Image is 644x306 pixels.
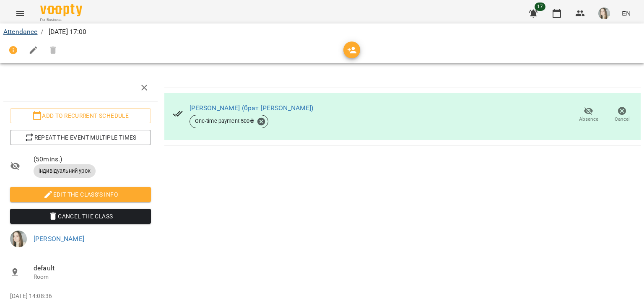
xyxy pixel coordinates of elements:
[17,211,144,221] span: Cancel the class
[3,27,641,37] nav: breadcrumb
[3,28,37,36] a: Attendance
[10,231,27,247] img: a8d7fb5a1d89beb58b3ded8a11ed441a.jpeg
[10,3,30,23] button: Menu
[41,27,43,37] li: /
[605,103,639,127] button: Cancel
[10,187,151,202] button: Edit the class's Info
[618,5,634,21] button: EN
[535,3,545,11] span: 17
[17,189,144,200] span: Edit the class's Info
[190,115,268,128] div: One-time payment 500₴
[10,130,151,145] button: Repeat the event multiple times
[34,154,151,164] span: ( 50 mins. )
[572,103,605,127] button: Absence
[190,104,314,112] a: [PERSON_NAME] (брат [PERSON_NAME])
[34,235,84,243] a: [PERSON_NAME]
[10,209,151,224] button: Cancel the class
[47,27,87,37] p: [DATE] 17:00
[190,117,259,125] span: One-time payment 500 ₴
[40,17,82,23] span: For Business
[579,116,598,123] span: Absence
[615,116,630,123] span: Cancel
[10,108,151,123] button: Add to recurrent schedule
[40,4,82,16] img: Voopty Logo
[34,273,151,281] p: Room
[17,111,144,121] span: Add to recurrent schedule
[17,132,144,143] span: Repeat the event multiple times
[34,263,151,273] span: default
[622,9,631,18] span: EN
[34,167,96,175] span: індивідуальний урок
[598,8,610,19] img: a8d7fb5a1d89beb58b3ded8a11ed441a.jpeg
[10,292,151,301] p: [DATE] 14:08:36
